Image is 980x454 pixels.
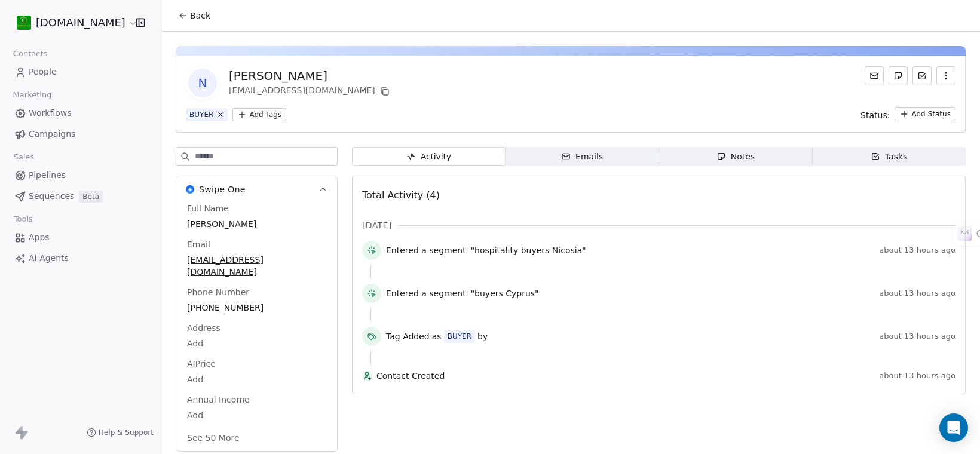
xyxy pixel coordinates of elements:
div: Notes [716,151,755,163]
span: about 13 hours ago [879,371,955,381]
span: [PHONE_NUMBER] [187,302,326,314]
span: Add [187,409,326,421]
span: Address [185,322,223,334]
a: Campaigns [10,124,151,144]
a: Help & Support [87,428,154,437]
span: Add [187,338,326,349]
div: Open Intercom Messenger [939,413,968,442]
span: Full Name [185,203,231,214]
span: Marketing [8,86,57,104]
a: Apps [10,228,151,247]
a: People [10,62,151,82]
button: Add Tags [232,108,286,121]
div: [PERSON_NAME] [229,68,392,84]
a: SequencesBeta [10,186,151,206]
span: Annual Income [185,394,252,406]
img: 439216937_921727863089572_7037892552807592703_n%20(1).jpg [17,16,31,30]
span: AI Agents [29,252,69,265]
span: Contact Created [376,370,874,382]
span: Back [190,10,210,22]
img: Swipe One [186,185,194,194]
span: Help & Support [99,428,154,437]
span: Sequences [29,190,74,203]
div: Swipe OneSwipe One [176,203,337,451]
span: Workflows [29,107,72,119]
span: N [188,69,217,97]
span: Add [187,373,326,385]
span: Sales [8,148,39,166]
a: Pipelines [10,165,151,185]
span: Swipe One [199,183,246,195]
span: AIPrice [185,358,218,370]
a: AI Agents [10,249,151,268]
div: BUYER [189,109,213,120]
span: about 13 hours ago [879,332,955,341]
a: Workflows [10,103,151,123]
div: BUYER [448,331,471,342]
span: Pipelines [29,169,66,182]
span: [DATE] [362,219,391,231]
span: Entered a segment [386,287,466,299]
span: as [432,330,442,342]
span: about 13 hours ago [879,289,955,298]
span: [DOMAIN_NAME] [36,15,125,30]
button: [DOMAIN_NAME] [14,13,127,33]
span: Total Activity (4) [362,189,440,201]
span: Tag Added [386,330,430,342]
span: "buyers Cyprus" [471,287,539,299]
span: Tools [8,210,38,228]
button: Swipe OneSwipe One [176,176,337,203]
span: [EMAIL_ADDRESS][DOMAIN_NAME] [187,254,326,278]
span: People [29,66,57,78]
span: about 13 hours ago [879,246,955,255]
span: Email [185,238,213,250]
div: Emails [561,151,603,163]
span: Phone Number [185,286,252,298]
span: Apps [29,231,50,244]
button: See 50 More [180,427,247,449]
span: "hospitality buyers Nicosia" [471,244,586,256]
div: [EMAIL_ADDRESS][DOMAIN_NAME] [229,84,392,99]
span: [PERSON_NAME] [187,218,326,230]
span: Entered a segment [386,244,466,256]
span: by [477,330,488,342]
span: Contacts [8,45,53,63]
span: Beta [79,191,103,203]
button: Back [171,5,218,26]
button: Add Status [895,107,955,121]
span: Status: [860,109,890,121]
span: Campaigns [29,128,75,140]
div: Tasks [871,151,908,163]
